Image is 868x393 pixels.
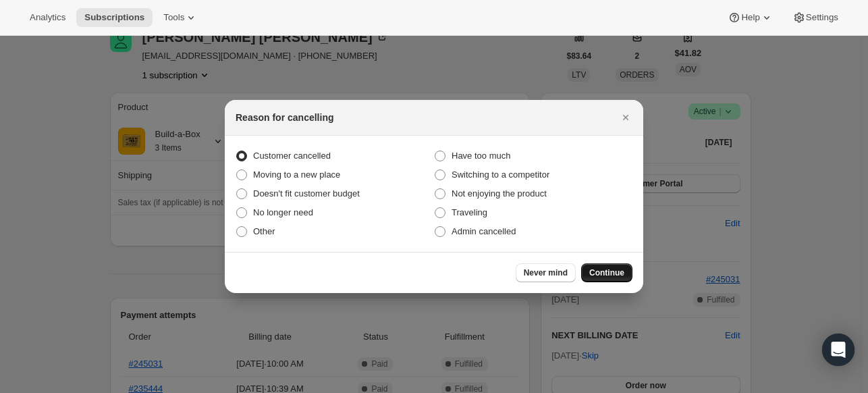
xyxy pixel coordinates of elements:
[76,8,153,27] button: Subscriptions
[253,207,313,217] span: No longer need
[155,8,206,27] button: Tools
[616,108,635,127] button: Close
[163,12,184,23] span: Tools
[524,267,568,278] span: Never mind
[516,263,576,282] button: Never mind
[253,226,275,236] span: Other
[22,8,74,27] button: Analytics
[452,207,487,217] span: Traveling
[741,12,759,23] span: Help
[589,267,624,278] span: Continue
[452,151,510,161] span: Have too much
[84,12,144,23] span: Subscriptions
[822,334,855,366] div: Open Intercom Messenger
[720,8,781,27] button: Help
[253,151,331,161] span: Customer cancelled
[784,8,846,27] button: Settings
[253,169,340,180] span: Moving to a new place
[30,12,65,23] span: Analytics
[581,263,632,282] button: Continue
[806,12,838,23] span: Settings
[452,188,547,199] span: Not enjoying the product
[236,111,333,124] h2: Reason for cancelling
[452,169,549,180] span: Switching to a competitor
[253,188,360,199] span: Doesn't fit customer budget
[452,226,516,236] span: Admin cancelled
